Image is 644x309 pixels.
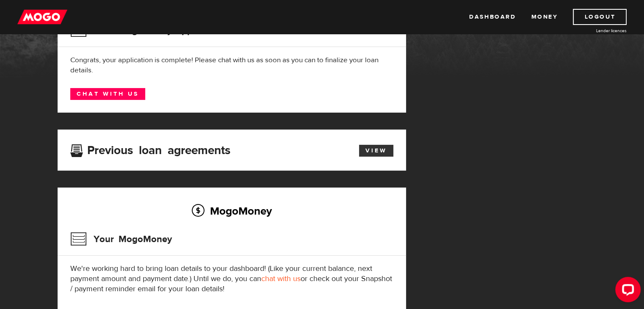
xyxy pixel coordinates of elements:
h2: MogoMoney [70,202,393,220]
a: Lender licences [563,28,627,34]
h3: Your MogoMoney [70,228,172,250]
div: Congrats, your application is complete! Please chat with us as soon as you can to finalize your l... [70,55,393,75]
a: View [359,145,393,157]
h3: Previous loan agreements [70,143,230,154]
iframe: LiveChat chat widget [608,273,644,309]
p: We're working hard to bring loan details to your dashboard! (Like your current balance, next paym... [70,264,393,294]
img: mogo_logo-11ee424be714fa7cbb0f0f49df9e16ec.png [17,9,67,25]
a: Dashboard [469,9,516,25]
a: chat with us [261,274,301,284]
a: Logout [573,9,627,25]
a: Money [531,9,558,25]
a: Chat with us [70,88,145,100]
